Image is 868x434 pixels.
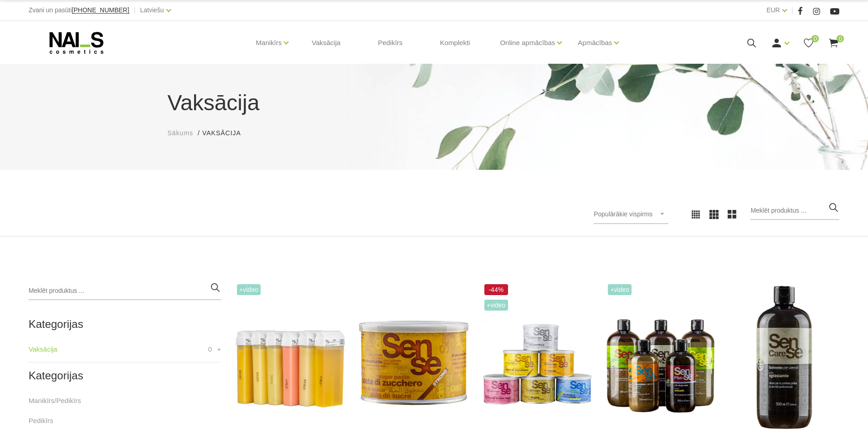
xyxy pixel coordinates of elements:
[168,87,701,119] h1: Vaksācija
[828,37,839,49] a: 0
[217,344,221,355] a: +
[750,202,839,220] input: Meklēt produktus ...
[72,6,129,14] span: [PHONE_NUMBER]
[803,37,814,49] a: 0
[484,300,508,311] span: +Video
[29,5,129,16] div: Zvani un pasūti
[168,128,194,138] a: Sākums
[29,282,221,300] input: Meklēt produktus ...
[140,5,164,15] a: Latviešu
[370,21,410,65] a: Pedikīrs
[484,284,508,295] span: -44%
[359,282,468,433] img: Cukura pastaEpilācija ar cukura pastas vasku ir manuāla un dabiska matiņu noņemšanas metode, neli...
[766,5,780,15] a: EUR
[168,129,194,137] span: Sākums
[134,5,136,16] span: |
[304,21,348,65] a: Vaksācija
[208,344,212,355] span: 0
[235,282,344,433] img: Šķidrie vaski epilācijai - visiem ādas tipiem: Šīs formulas sastāvā ir sveķu maisījums, kas ester...
[500,25,555,61] a: Online apmācības
[608,284,632,295] span: +Video
[594,210,652,218] span: Populārākie vispirms
[29,395,81,406] a: Manikīrs/Pedikīrs
[433,21,478,65] a: Komplekti
[237,284,261,295] span: +Video
[29,370,221,382] h2: Kategorijas
[578,25,612,61] a: Apmācības
[812,35,819,42] span: 0
[29,415,53,426] a: Pedikīrs
[482,282,592,433] img: Šķidrie vaski epilācijai - visiem ādas tipiem:Šīs formulas sastāvā ir sveķu maisījums, kas esteri...
[606,282,715,433] img: Nomierinoša pēcvaksācijas eļļaŠīs eļļas ideāli piemērotas maigai ādas apstrādei pēc vaksācijas, s...
[202,128,250,138] li: Vaksācija
[837,35,844,42] span: 0
[29,344,57,355] a: Vaksācija
[256,25,282,61] a: Manikīrs
[29,318,221,330] h2: Kategorijas
[72,7,129,14] a: [PHONE_NUMBER]
[791,5,793,16] span: |
[729,282,839,433] img: Vaska noņēmējs šķīdinātājs virsmām un iekārtāmLīdzeklis, kas perfekti notīra vaska atliekas no ie...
